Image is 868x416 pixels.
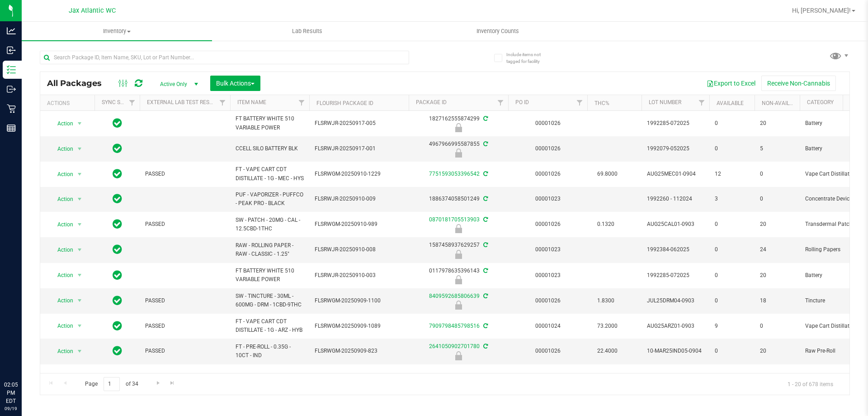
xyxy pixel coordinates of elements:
a: 2641050902701780 [429,343,480,349]
span: Jax Atlantic WC [69,7,116,14]
a: Lab Results [212,22,402,41]
span: In Sync [113,243,122,256]
div: 1827162555874299 [407,115,509,132]
span: FT BATTERY WHITE 510 VARIABLE POWER [236,267,304,284]
a: Go to the next page [151,377,165,389]
span: 22.4000 [593,344,622,358]
span: 1992384-062025 [647,245,704,254]
div: Newly Received [407,224,509,233]
span: FT - VAPE CART CDT DISTILLATE - 1G - ARZ - HYB [236,317,304,335]
div: Newly Received [407,301,509,310]
span: FLSRWGM-20250910-989 [315,220,403,229]
inline-svg: Outbound [7,85,16,94]
span: In Sync [113,344,122,357]
inline-svg: Reports [7,124,16,133]
span: 1.8300 [593,294,619,307]
span: Action [49,294,74,307]
a: Flourish Package ID [316,100,373,106]
span: In Sync [113,294,122,307]
span: Action [49,345,74,358]
button: Bulk Actions [210,76,260,91]
span: 1992079-052025 [647,144,704,153]
div: Newly Received [407,351,509,360]
span: AUG25ARZ01-0903 [647,322,704,330]
div: 4967966995587855 [407,140,509,158]
span: 0 [760,322,794,330]
span: 0 [715,220,749,229]
span: Include items not tagged for facility [506,51,552,65]
a: Filter [125,95,140,110]
span: 18 [760,296,794,305]
button: Receive Non-Cannabis [761,76,836,91]
button: Export to Excel [701,76,761,91]
span: Inventory Counts [464,27,531,35]
span: Action [49,269,74,282]
a: Filter [493,95,508,110]
span: Page of 34 [77,377,146,391]
span: SW - TINCTURE - 30ML - 600MG - DRM - 1CBD-9THC [236,292,304,309]
span: FLSRWGM-20250909-823 [315,347,403,355]
span: In Sync [113,218,122,230]
a: Filter [572,95,587,110]
a: Lot Number [649,99,681,105]
inline-svg: Analytics [7,26,16,35]
span: RAW - ROLLING PAPER - RAW - CLASSIC - 1.25" [236,241,304,258]
span: 0 [715,347,749,355]
span: FLSRWGM-20250909-1100 [315,296,403,305]
span: 9 [715,322,749,330]
span: Action [49,320,74,332]
span: CCELL SILO BATTERY BLK [236,144,304,153]
inline-svg: Retail [7,104,16,113]
span: In Sync [113,167,122,180]
iframe: Resource center [9,344,36,371]
span: PASSED [145,322,225,330]
a: Available [717,100,744,106]
a: Inventory [22,22,212,41]
a: Category [807,99,834,105]
span: select [74,117,85,130]
span: Sync from Compliance System [482,268,488,274]
span: In Sync [113,320,122,332]
a: PO ID [515,99,529,105]
p: 02:05 PM EDT [4,381,18,405]
span: 20 [760,220,794,229]
span: 20 [760,347,794,355]
span: FT BATTERY WHITE 510 VARIABLE POWER [236,115,304,132]
a: 7909798485798516 [429,323,480,329]
span: Action [49,117,74,130]
a: 00001023 [535,196,561,202]
span: In Sync [113,192,122,205]
span: FT - VAPE CART CDT DISTILLATE - 1G - MEC - HYS [236,165,304,182]
span: 20 [760,119,794,128]
span: FLSRWJR-20250910-008 [315,245,403,254]
span: Inventory [22,27,212,35]
span: select [74,320,85,332]
span: Sync from Compliance System [482,141,488,147]
span: In Sync [113,269,122,282]
span: PASSED [145,296,225,305]
inline-svg: Inventory [7,65,16,74]
span: FT - PRE-ROLL - 0.35G - 10CT - IND [236,343,304,360]
input: Search Package ID, Item Name, SKU, Lot or Part Number... [40,51,409,64]
span: FLSRWGM-20250909-1089 [315,322,403,330]
a: 0870181705513903 [429,216,480,223]
a: Package ID [416,99,447,105]
span: FLSRWGM-20250910-1229 [315,170,403,178]
div: 1886374058501249 [407,195,509,203]
span: FLSRWJR-20250917-005 [315,119,403,128]
span: Action [49,218,74,231]
span: select [74,244,85,256]
span: Action [49,193,74,206]
inline-svg: Inbound [7,46,16,55]
span: 0.1320 [593,218,619,231]
div: Newly Received [407,123,509,132]
span: JUL25DRM04-0903 [647,296,704,305]
span: PASSED [145,220,225,229]
span: 20 [760,271,794,280]
span: Sync from Compliance System [482,323,488,329]
span: Sync from Compliance System [482,216,488,223]
span: Action [49,168,74,181]
a: Inventory Counts [402,22,593,41]
a: 00001023 [535,246,561,253]
span: 1992285-072025 [647,119,704,128]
